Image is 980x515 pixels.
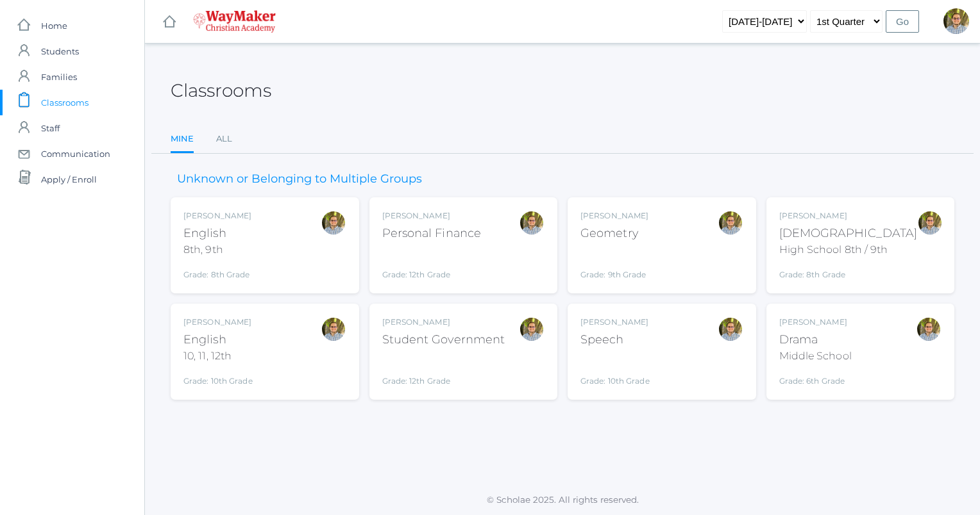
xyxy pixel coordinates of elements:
[41,141,110,167] span: Communication
[382,225,482,242] div: Personal Finance
[41,64,77,90] span: Families
[171,126,194,154] a: Mine
[779,348,852,364] div: Middle School
[41,13,67,38] span: Home
[183,369,253,387] div: Grade: 10th Grade
[580,210,648,222] div: [PERSON_NAME]
[580,354,650,387] div: Grade: 10th Grade
[580,247,648,281] div: Grade: 9th Grade
[580,331,650,348] div: Speech
[382,210,482,222] div: [PERSON_NAME]
[779,242,918,257] div: High School 8th / 9th
[183,242,251,257] div: 8th, 9th
[171,81,271,101] h2: Classrooms
[216,126,232,152] a: All
[193,10,276,33] img: waymaker-logo-stack-white-1602f2b1af18da31a5905e9982d058868370996dac5278e84edea6dabf9a3315.png
[183,331,253,348] div: English
[718,210,743,236] div: Kylen Braileanu
[171,173,428,186] h3: Unknown or Belonging to Multiple Groups
[183,263,251,281] div: Grade: 8th Grade
[183,316,253,328] div: [PERSON_NAME]
[41,167,97,192] span: Apply / Enroll
[779,331,852,348] div: Drama
[382,354,505,387] div: Grade: 12th Grade
[779,316,852,328] div: [PERSON_NAME]
[519,210,545,236] div: Kylen Braileanu
[382,247,482,281] div: Grade: 12th Grade
[580,225,648,242] div: Geometry
[41,90,89,115] span: Classrooms
[779,369,852,387] div: Grade: 6th Grade
[886,10,919,33] input: Go
[580,316,650,328] div: [PERSON_NAME]
[779,210,918,222] div: [PERSON_NAME]
[183,210,251,222] div: [PERSON_NAME]
[917,210,943,236] div: Kylen Braileanu
[916,316,942,342] div: Kylen Braileanu
[382,331,505,348] div: Student Government
[183,348,253,364] div: 10, 11, 12th
[943,8,969,34] div: Kylen Braileanu
[41,38,79,64] span: Students
[779,263,918,281] div: Grade: 8th Grade
[183,225,251,242] div: English
[382,316,505,328] div: [PERSON_NAME]
[779,225,918,242] div: [DEMOGRAPHIC_DATA]
[718,316,743,342] div: Kylen Braileanu
[519,316,545,342] div: Kylen Braileanu
[321,316,346,342] div: Kylen Braileanu
[145,493,980,506] p: © Scholae 2025. All rights reserved.
[41,115,60,141] span: Staff
[321,210,346,236] div: Kylen Braileanu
